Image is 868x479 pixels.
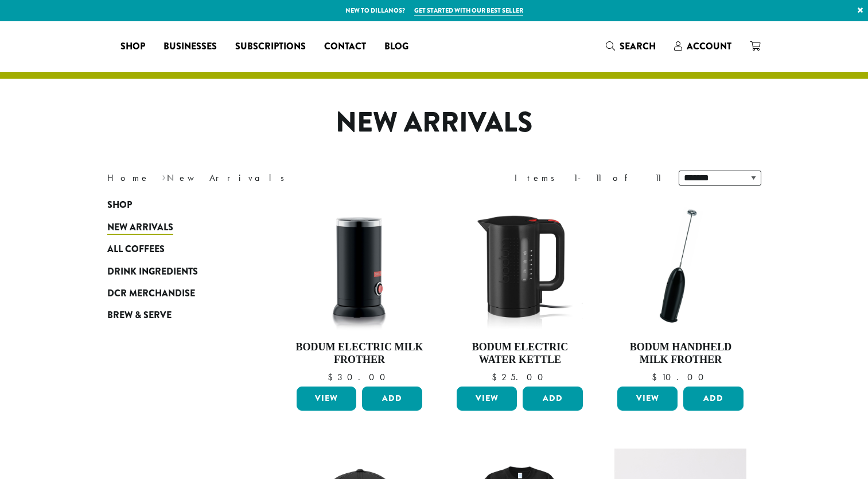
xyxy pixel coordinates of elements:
span: Blog [384,40,408,54]
span: $ [492,371,501,383]
a: View [297,387,357,411]
a: Drink Ingredients [107,260,245,282]
h4: Bodum Handheld Milk Frother [614,341,746,366]
span: Subscriptions [235,40,306,54]
div: Items 1-11 of 11 [515,171,661,185]
a: Search [597,37,665,56]
h1: New Arrivals [99,106,770,140]
a: Home [107,172,150,184]
button: Add [362,387,422,411]
a: All Coffees [107,238,245,260]
a: Brew & Serve [107,304,245,326]
a: Shop [107,194,245,216]
h4: Bodum Electric Water Kettle [454,341,586,366]
button: Add [683,387,744,411]
nav: Breadcrumb [107,171,417,185]
span: Shop [107,198,132,213]
span: Search [620,40,656,53]
a: Bodum Handheld Milk Frother $10.00 [614,200,746,382]
span: Account [687,40,731,53]
span: $ [328,371,337,383]
span: $ [652,371,661,383]
span: Brew & Serve [107,308,172,323]
span: › [162,167,166,185]
span: Contact [324,40,366,54]
h4: Bodum Electric Milk Frother [294,341,426,366]
img: DP3954.01-002.png [293,200,425,332]
button: Add [523,387,583,411]
img: DP3927.01-002.png [614,200,746,332]
span: Drink Ingredients [107,265,198,279]
a: New Arrivals [107,217,245,238]
a: DCR Merchandise [107,283,245,304]
span: All Coffees [107,242,165,257]
span: Shop [120,40,145,54]
a: Get started with our best seller [414,6,523,16]
bdi: 30.00 [328,371,391,383]
img: DP3955.01.png [454,200,586,332]
a: Bodum Electric Milk Frother $30.00 [294,200,426,382]
a: Shop [111,37,154,56]
span: Businesses [164,40,217,54]
span: DCR Merchandise [107,287,195,301]
bdi: 25.00 [492,371,548,383]
a: Bodum Electric Water Kettle $25.00 [454,200,586,382]
span: New Arrivals [107,221,173,235]
a: View [617,387,678,411]
a: View [457,387,517,411]
bdi: 10.00 [652,371,709,383]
